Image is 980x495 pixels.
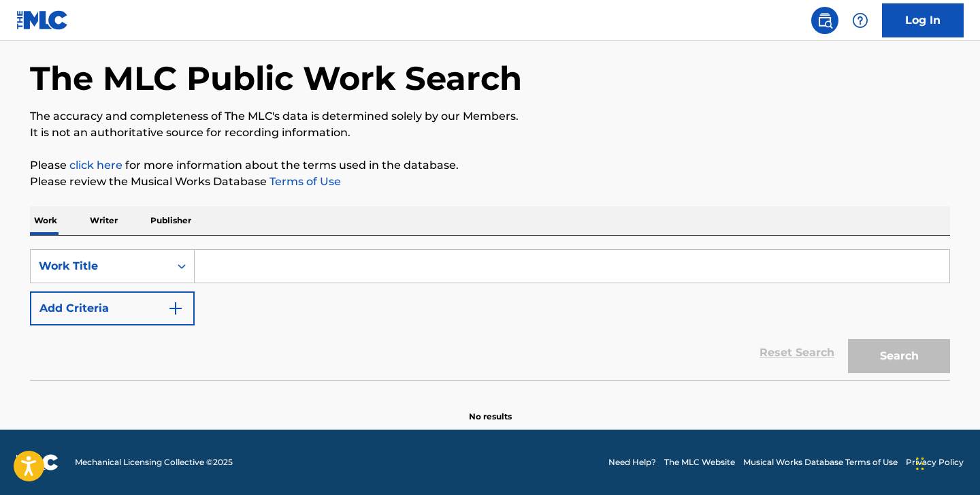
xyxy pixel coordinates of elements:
[30,108,950,125] p: The accuracy and completeness of The MLC's data is determined solely by our Members.
[882,3,964,37] a: Log In
[811,7,838,34] a: Public Search
[86,206,122,235] p: Writer
[469,394,512,423] p: No results
[743,456,898,468] a: Musical Works Database Terms of Use
[16,454,59,470] img: logo
[852,12,868,29] img: help
[167,300,184,317] img: 9d2ae6d4665cec9f34b9.svg
[30,125,950,141] p: It is not an authoritative source for recording information.
[30,249,950,380] form: Search Form
[30,206,61,235] p: Work
[39,258,161,274] div: Work Title
[75,456,233,468] span: Mechanical Licensing Collective © 2025
[16,10,69,30] img: MLC Logo
[664,456,735,468] a: The MLC Website
[916,443,924,484] div: Drag
[30,174,950,190] p: Please review the Musical Works Database
[30,58,522,99] h1: The MLC Public Work Search
[906,456,964,468] a: Privacy Policy
[817,12,833,29] img: search
[847,7,874,34] div: Help
[608,456,656,468] a: Need Help?
[912,430,980,495] iframe: Chat Widget
[267,175,341,188] a: Terms of Use
[30,157,950,174] p: Please for more information about the terms used in the database.
[146,206,195,235] p: Publisher
[69,159,122,172] a: click here
[30,291,195,325] button: Add Criteria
